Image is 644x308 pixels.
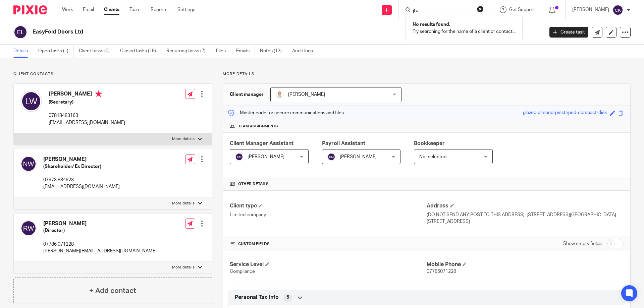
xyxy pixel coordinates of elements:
a: Create task [549,27,588,38]
span: Personal Tax Info [235,294,279,301]
a: Notes (13) [260,45,287,58]
span: Other details [238,181,269,187]
p: 07786 071228 [43,241,157,248]
h4: Mobile Phone [427,261,624,268]
h3: Client manager [230,91,264,98]
h2: EasyFold Doors Ltd [33,28,438,36]
img: svg%3E [612,5,623,15]
a: Open tasks (1) [38,45,74,58]
p: More details [172,136,195,142]
p: More details [172,201,195,206]
a: Team [129,6,141,13]
p: Limited company [230,211,427,218]
p: [EMAIL_ADDRESS][DOMAIN_NAME] [43,183,120,190]
img: svg%3E [235,153,243,161]
a: Files [216,45,231,58]
p: [PERSON_NAME] [572,6,609,13]
a: Closed tasks (19) [120,45,161,58]
p: (DO NOT SEND ANY POST TO THIS ADDRESS), [STREET_ADDRESS][GEOGRAPHIC_DATA] [427,211,624,218]
label: Show empty fields [563,240,602,247]
a: Reports [151,6,167,13]
input: Search [412,8,473,14]
a: Recurring tasks (7) [166,45,211,58]
h5: (Secretary) [49,99,125,106]
span: Compliance [230,269,255,274]
a: Emails [236,45,255,58]
p: Master code for secure communications and files [228,110,344,116]
p: [PERSON_NAME][EMAIL_ADDRESS][DOMAIN_NAME] [43,248,157,254]
span: Client Manager Assistant [230,141,293,146]
img: svg%3E [13,25,28,39]
a: Audit logs [292,45,318,58]
img: svg%3E [20,220,37,236]
a: Settings [177,6,195,13]
p: 07818483163 [49,112,125,119]
span: [PERSON_NAME] [248,155,284,159]
a: Client tasks (0) [79,45,115,58]
span: [PERSON_NAME] [288,92,325,97]
span: Not selected [419,155,446,159]
img: svg%3E [20,90,42,112]
span: Get Support [509,7,535,12]
p: [EMAIL_ADDRESS][DOMAIN_NAME] [49,119,125,126]
a: Details [13,45,33,58]
div: glazed-almond-pinstriped-compact-disk [523,109,607,117]
h4: CUSTOM FIELDS [230,241,427,247]
p: More details [223,71,631,77]
h4: Client type [230,202,427,209]
a: Email [83,6,94,13]
img: accounting-firm-kent-will-wood-e1602855177279.jpg [276,90,284,99]
img: Pixie [13,5,47,14]
a: Clients [104,6,119,13]
h4: [PERSON_NAME] [49,90,125,99]
span: 5 [286,294,289,301]
p: [STREET_ADDRESS] [427,218,624,225]
a: Work [62,6,73,13]
p: Client contacts [13,71,212,77]
span: [PERSON_NAME] [340,155,377,159]
img: svg%3E [20,156,37,172]
span: Payroll Assistant [322,141,365,146]
h5: (Shareholder/ Ex Director) [43,163,120,170]
h4: + Add contact [89,286,136,296]
span: 07786071228 [427,269,456,274]
img: svg%3E [327,153,335,161]
h5: (Director) [43,227,157,234]
span: Bookkeeper [414,141,445,146]
span: Team assignments [238,124,278,129]
button: Clear [477,6,484,12]
h4: [PERSON_NAME] [43,220,157,227]
h4: [PERSON_NAME] [43,156,120,163]
p: 07973 834923 [43,177,120,183]
h4: Service Level [230,261,427,268]
h4: Address [427,202,624,209]
p: More details [172,265,195,270]
i: Primary [95,90,102,97]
